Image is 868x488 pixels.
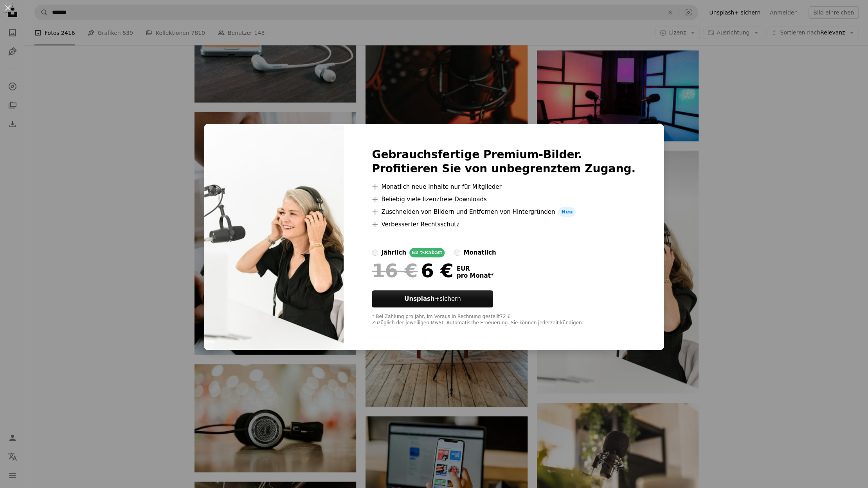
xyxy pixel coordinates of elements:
[457,272,494,279] span: pro Monat *
[372,290,493,307] button: Unsplash+sichern
[454,249,460,256] input: monatlich
[372,314,636,326] div: * Bei Zahlung pro Jahr, im Voraus in Rechnung gestellt 72 € Zuzüglich der jeweiligen MwSt. Automa...
[381,248,406,257] div: jährlich
[372,249,378,256] input: jährlich62 %Rabatt
[372,148,636,176] h2: Gebrauchsfertige Premium-Bilder. Profitieren Sie von unbegrenztem Zugang.
[204,124,344,350] img: premium_photo-1664200913726-f40fd0c4f6ac
[558,207,576,217] span: Neu
[372,182,636,192] li: Monatlich neue Inhalte nur für Mitglieder
[409,248,445,257] div: 62 % Rabatt
[463,248,496,257] div: monatlich
[372,260,453,281] div: 6 €
[404,295,439,302] strong: Unsplash+
[372,260,418,281] span: 16 €
[457,265,494,272] span: EUR
[372,207,636,217] li: Zuschneiden von Bildern und Entfernen von Hintergründen
[372,195,636,204] li: Beliebig viele lizenzfreie Downloads
[372,220,636,229] li: Verbesserter Rechtsschutz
